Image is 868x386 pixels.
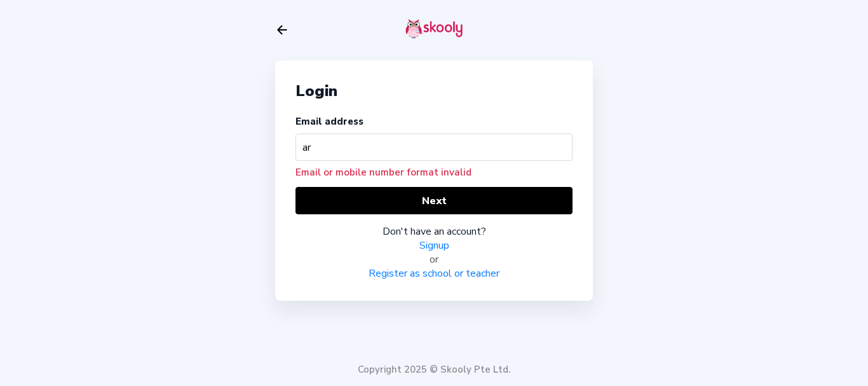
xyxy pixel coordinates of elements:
img: skooly-logo.png [405,18,463,39]
label: Email address [295,115,363,128]
button: arrow back outline [275,23,289,37]
input: Your email address [295,134,573,161]
div: Login [295,81,573,101]
div: or [295,252,573,266]
button: Next [295,187,573,214]
a: Signup [419,238,449,252]
div: Email or mobile number format invalid [295,166,573,179]
a: Register as school or teacher [369,266,499,280]
div: Don't have an account? [295,224,573,238]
